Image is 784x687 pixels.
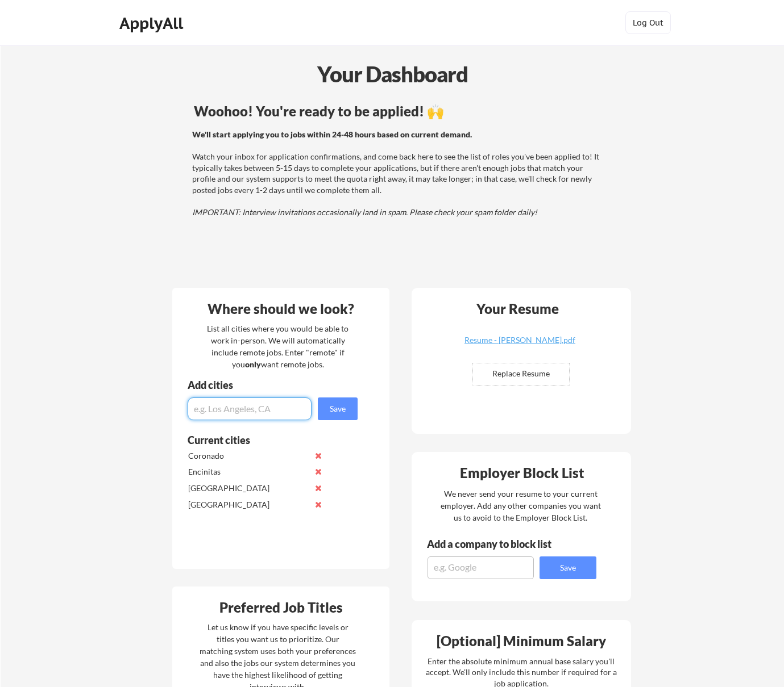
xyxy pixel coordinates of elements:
button: Log Out [625,11,671,34]
div: Your Resume [461,302,574,316]
div: Your Dashboard [1,58,784,90]
div: Watch your inbox for application confirmations, and come back here to see the list of roles you'v... [192,129,602,218]
div: Employer Block List [416,466,628,480]
div: Preferred Job Titles [175,601,387,614]
div: Add a company to block list [427,539,569,549]
div: Resume - [PERSON_NAME].pdf [452,336,587,344]
input: e.g. Los Angeles, CA [188,397,312,420]
a: Resume - [PERSON_NAME].pdf [452,336,587,354]
div: List all cities where you would be able to work in-person. We will automatically include remote j... [200,322,356,370]
div: Where should we look? [175,302,387,316]
strong: We'll start applying you to jobs within 24-48 hours based on current demand. [192,129,472,139]
strong: only [245,359,261,369]
button: Save [540,556,596,579]
div: [Optional] Minimum Salary [416,634,627,648]
div: [GEOGRAPHIC_DATA] [188,483,308,494]
div: Woohoo! You're ready to be applied! 🙌 [194,104,604,118]
button: Save [318,397,358,420]
div: Coronado [188,450,308,462]
div: ApplyAll [119,14,186,33]
div: Current cities [188,435,345,445]
div: [GEOGRAPHIC_DATA] [188,499,308,510]
div: Encinitas [188,466,308,477]
div: Add cities [188,380,360,390]
em: IMPORTANT: Interview invitations occasionally land in spam. Please check your spam folder daily! [192,207,537,217]
div: We never send your resume to your current employer. Add any other companies you want us to avoid ... [439,488,602,523]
